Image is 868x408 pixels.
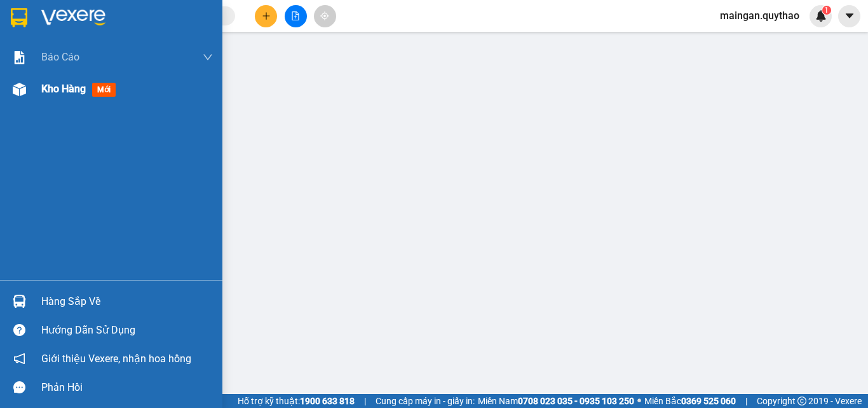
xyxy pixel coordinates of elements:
[376,394,475,408] span: Cung cấp máy in - giấy in:
[41,49,79,65] span: Báo cáo
[710,8,810,24] span: maingan.quythao
[13,324,25,336] span: question-circle
[41,83,86,95] span: Kho hàng
[637,398,641,404] span: ⚪️
[815,10,827,22] img: icon-new-feature
[92,83,116,97] span: mới
[41,321,213,340] div: Hướng dẫn sử dụng
[238,394,355,408] span: Hỗ trợ kỹ thuật:
[518,396,634,406] strong: 0708 023 035 - 0935 103 250
[291,11,300,20] span: file-add
[320,11,329,20] span: aim
[681,396,736,406] strong: 0369 525 060
[41,292,213,311] div: Hàng sắp về
[13,51,26,64] img: solution-icon
[822,6,831,15] sup: 1
[644,394,736,408] span: Miền Bắc
[844,10,855,22] span: caret-down
[41,378,213,397] div: Phản hồi
[745,394,747,408] span: |
[824,6,829,15] span: 1
[364,394,366,408] span: |
[13,381,25,393] span: message
[41,351,191,367] span: Giới thiệu Vexere, nhận hoa hồng
[797,397,806,405] span: copyright
[838,5,860,27] button: caret-down
[314,5,336,27] button: aim
[13,353,25,365] span: notification
[11,8,27,27] img: logo-vxr
[478,394,634,408] span: Miền Nam
[255,5,277,27] button: plus
[262,11,271,20] span: plus
[203,52,213,62] span: down
[13,83,26,96] img: warehouse-icon
[285,5,307,27] button: file-add
[13,295,26,308] img: warehouse-icon
[300,396,355,406] strong: 1900 633 818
